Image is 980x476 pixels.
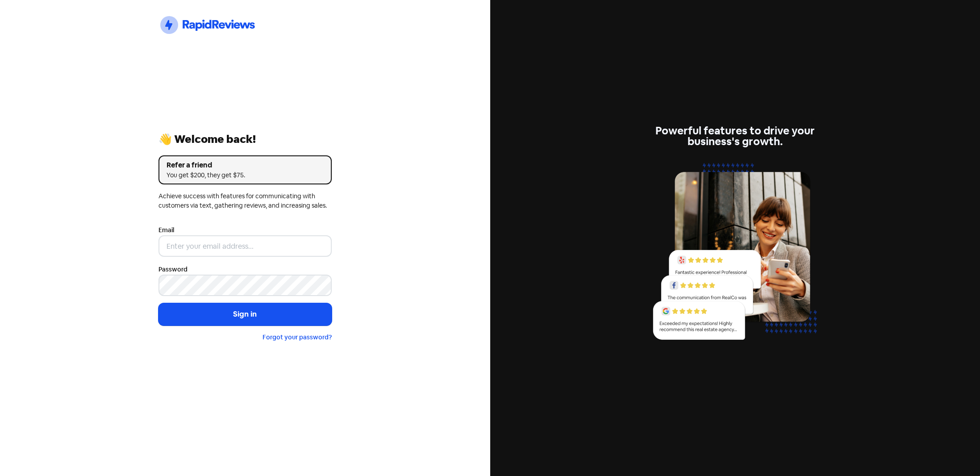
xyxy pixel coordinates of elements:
img: reviews [648,158,822,350]
div: 👋 Welcome back! [158,134,332,145]
input: Enter your email address... [158,235,332,257]
label: Email [158,225,174,235]
div: Powerful features to drive your business's growth. [648,125,822,147]
div: Achieve success with features for communicating with customers via text, gathering reviews, and i... [158,192,332,210]
div: You get $200, they get $75. [167,171,324,180]
a: Forgot your password? [263,333,332,341]
div: Refer a friend [167,160,324,171]
button: Sign in [158,303,332,326]
label: Password [158,265,188,274]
